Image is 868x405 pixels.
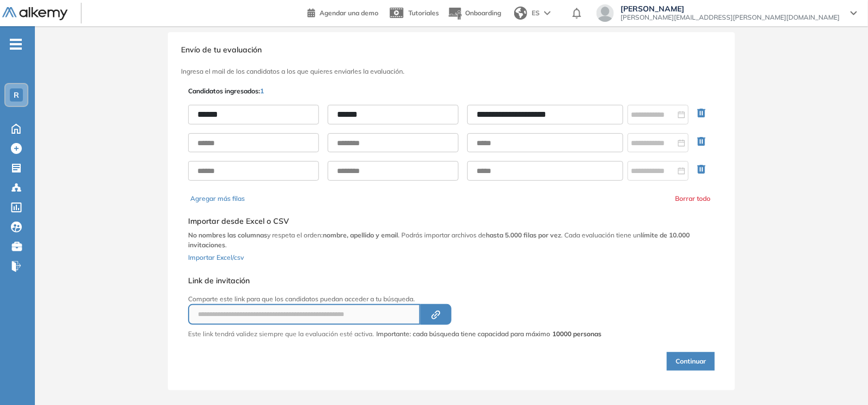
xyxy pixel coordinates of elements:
[514,7,527,20] img: world
[532,8,540,18] span: ES
[260,87,264,95] span: 1
[408,9,439,17] span: Tutoriales
[486,231,561,239] b: hasta 5.000 filas por vez
[308,5,378,19] a: Agendar una demo
[448,2,501,25] button: Onboarding
[188,231,690,249] b: límite de 10.000 invitaciones
[188,253,244,261] span: Importar Excel/csv
[190,194,245,204] button: Agregar más filas
[620,13,840,22] span: [PERSON_NAME][EMAIL_ADDRESS][PERSON_NAME][DOMAIN_NAME]
[10,43,22,45] i: -
[14,91,19,99] span: R
[552,330,601,338] strong: 10000 personas
[620,4,840,13] span: [PERSON_NAME]
[2,7,68,21] img: Logo
[323,231,398,239] b: nombre, apellido y email
[181,68,722,75] h3: Ingresa el mail de los candidatos a los que quieres enviarles la evaluación.
[544,11,551,15] img: arrow
[667,352,715,371] button: Continuar
[188,276,601,285] h5: Link de invitación
[188,250,244,263] button: Importar Excel/csv
[188,294,601,304] p: Comparte este link para que los candidatos puedan acceder a tu búsqueda.
[188,230,715,250] p: y respeta el orden: . Podrás importar archivos de . Cada evaluación tiene un .
[376,329,601,339] span: Importante: cada búsqueda tiene capacidad para máximo
[320,9,378,17] span: Agendar una demo
[181,45,722,55] h3: Envío de tu evaluación
[188,86,264,96] p: Candidatos ingresados:
[188,217,715,226] h5: Importar desde Excel o CSV
[675,194,710,204] button: Borrar todo
[465,9,501,17] span: Onboarding
[188,231,267,239] b: No nombres las columnas
[188,329,374,339] p: Este link tendrá validez siempre que la evaluación esté activa.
